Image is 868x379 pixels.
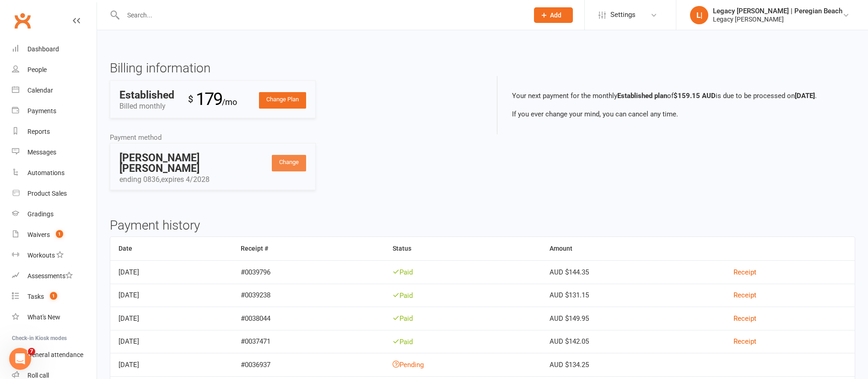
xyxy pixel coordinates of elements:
[12,286,97,307] a: Tasks 1
[110,284,232,307] td: [DATE]
[27,293,44,300] div: Tasks
[12,101,97,121] a: Payments
[27,169,65,176] div: Automations
[733,291,756,299] a: Receipt
[27,190,67,197] div: Product Sales
[232,307,385,330] td: #0038044
[27,252,55,259] div: Workouts
[50,292,57,300] span: 1
[110,132,476,143] div: Payment method
[541,237,725,260] th: Amount
[27,45,59,53] div: Dashboard
[690,6,708,24] div: L|
[384,353,541,376] td: Pending
[27,107,56,115] div: Payments
[119,90,174,100] div: Established
[733,268,756,276] a: Receipt
[541,353,725,376] td: AUD $134.25
[259,92,306,109] a: Change Plan
[384,284,541,307] td: Paid
[110,330,232,353] td: [DATE]
[27,210,54,218] div: Gradings
[188,93,192,104] sup: $
[110,260,232,284] td: [DATE]
[28,348,35,355] span: 7
[12,183,97,204] a: Product Sales
[12,307,97,328] a: What's New
[610,5,636,25] span: Settings
[11,9,34,32] a: Clubworx
[27,272,73,280] div: Assessments
[384,307,541,330] td: Paid
[12,39,97,60] a: Dashboard
[550,11,561,19] span: Add
[12,163,97,183] a: Automations
[733,337,756,346] a: Receipt
[12,121,97,142] a: Reports
[12,245,97,266] a: Workouts
[12,80,97,101] a: Calendar
[27,66,47,73] div: People
[27,231,50,238] div: Waivers
[795,92,815,100] b: [DATE]
[119,175,210,184] span: ending 0836,
[674,92,716,100] b: $159.15 AUD
[512,109,841,120] p: If you ever change your mind, you can cancel any time.
[222,97,237,107] span: /mo
[272,155,306,171] a: Change
[9,348,31,370] iframe: Intercom live chat
[534,7,573,23] button: Add
[110,237,232,260] th: Date
[27,148,56,156] div: Messages
[188,85,237,113] div: 179
[12,142,97,163] a: Messages
[541,307,725,330] td: AUD $149.95
[12,345,97,365] a: General attendance kiosk mode
[232,260,385,284] td: #0039796
[110,353,232,376] td: [DATE]
[384,237,541,260] th: Status
[12,266,97,286] a: Assessments
[56,230,63,238] span: 1
[119,90,188,112] div: Billed monthly
[110,61,476,76] h3: Billing information
[384,330,541,353] td: Paid
[232,237,385,260] th: Receipt #
[541,330,725,353] td: AUD $142.05
[733,314,756,323] a: Receipt
[161,175,210,184] span: expires 4/2028
[110,307,232,330] td: [DATE]
[119,153,292,174] div: [PERSON_NAME] [PERSON_NAME]
[713,7,842,15] div: Legacy [PERSON_NAME] | Peregian Beach
[541,284,725,307] td: AUD $131.15
[12,225,97,245] a: Waivers 1
[232,284,385,307] td: #0039238
[27,313,60,321] div: What's New
[27,128,50,135] div: Reports
[12,60,97,80] a: People
[27,351,83,358] div: General attendance
[27,372,49,379] div: Roll call
[512,90,841,101] p: Your next payment for the monthly of is due to be processed on .
[541,260,725,284] td: AUD $144.35
[120,9,522,22] input: Search...
[110,219,855,233] h3: Payment history
[27,87,53,94] div: Calendar
[713,15,842,23] div: Legacy [PERSON_NAME]
[12,204,97,225] a: Gradings
[232,330,385,353] td: #0037471
[232,353,385,376] td: #0036937
[384,260,541,284] td: Paid
[617,92,667,100] b: Established plan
